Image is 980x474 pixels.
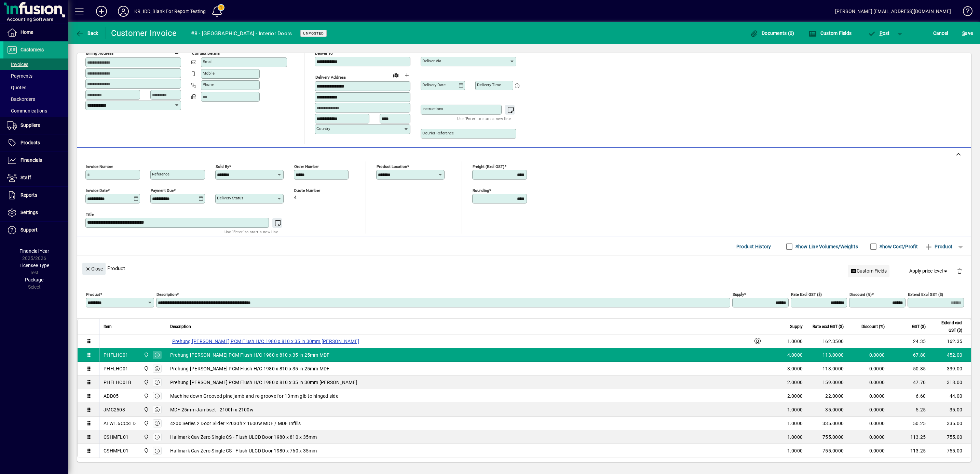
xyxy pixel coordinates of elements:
mat-label: Delivery date [422,82,446,87]
button: Documents (0) [748,27,796,39]
mat-label: Product [86,292,100,297]
span: Suppliers [21,122,40,128]
span: Quote number [294,188,335,193]
app-page-header-button: Back [68,27,106,39]
td: 0.0000 [848,403,889,417]
a: Payments [3,70,68,82]
mat-label: Product location [377,164,407,169]
mat-label: Phone [203,82,214,87]
mat-label: Extend excl GST ($) [908,292,943,297]
span: Unposted [303,31,324,36]
div: 755.0000 [811,434,844,440]
button: Delete [951,263,968,279]
mat-label: Email [203,59,213,64]
span: Cancel [933,28,948,39]
td: 50.85 [889,362,930,376]
span: Documents (0) [750,30,794,36]
a: Communications [3,105,68,117]
td: 452.00 [930,348,971,362]
span: Central [142,379,150,386]
span: 4200 Series 2 Door Slider >2030h x 1600w MDF / MDF Infills [170,420,301,427]
td: 5.25 [889,403,930,417]
span: MDF 25mm Jambset - 2100h x 2100w [170,406,254,413]
span: Prehung [PERSON_NAME] PCM Flush H/C 1980 x 810 x 35 in 25mm MDF [170,352,330,358]
td: 67.80 [889,348,930,362]
app-page-header-button: Delete [951,268,968,274]
a: Settings [3,204,68,221]
mat-label: Deliver via [422,58,441,63]
td: 0.0000 [848,389,889,403]
td: 0.0000 [848,417,889,430]
span: Supply [790,323,803,330]
span: Discount (%) [861,323,885,330]
div: 159.0000 [811,379,844,386]
div: Product [77,256,971,281]
button: Product [921,240,956,253]
span: GST ($) [912,323,926,330]
td: 0.0000 [848,444,889,458]
span: Financials [21,157,42,163]
td: 6.60 [889,389,930,403]
div: PHFLHC01B [104,379,131,386]
mat-label: Mobile [203,71,215,76]
div: PHFLHC01 [104,352,128,358]
td: 0.0000 [848,348,889,362]
span: Hallmark Cav Zero Single CS - Flush ULCD Door 1980 x 760 x 35mm [170,447,317,454]
span: Central [142,392,150,400]
span: 1.0000 [787,434,803,440]
div: [PERSON_NAME] [EMAIL_ADDRESS][DOMAIN_NAME] [835,6,951,17]
a: Invoices [3,58,68,70]
mat-label: Delivery time [477,82,501,87]
a: Home [3,24,68,41]
button: Choose address [401,70,412,81]
td: 44.00 [930,389,971,403]
div: ALW1.6CCSTD [104,420,136,427]
mat-label: Deliver To [315,51,333,56]
button: Custom Fields [807,27,853,39]
mat-label: Description [156,292,177,297]
a: Staff [3,169,68,186]
mat-label: Rate excl GST ($) [791,292,822,297]
a: Products [3,134,68,152]
mat-label: Delivery status [217,196,243,200]
span: 4 [294,195,297,200]
app-page-header-button: Close [81,265,107,272]
span: 1.0000 [787,338,803,345]
span: Reports [21,192,37,198]
td: 0.0000 [848,376,889,389]
td: 318.00 [930,376,971,389]
mat-label: Supply [733,292,744,297]
button: Product History [734,240,774,253]
td: 113.25 [889,430,930,444]
span: Licensee Type [19,263,49,268]
span: Backorders [7,96,35,102]
button: Add [91,5,112,17]
span: ost [868,30,890,36]
span: Central [142,365,150,372]
label: Show Line Volumes/Weights [794,243,858,250]
mat-label: Country [316,126,330,131]
span: Customers [21,47,44,52]
span: Package [25,277,43,282]
td: 339.00 [930,362,971,376]
button: Back [74,27,100,39]
span: Support [21,227,38,233]
span: Payments [7,73,32,79]
td: 0.0000 [848,430,889,444]
mat-label: Order number [294,164,319,169]
button: Apply price level [907,265,952,277]
span: Products [21,140,40,145]
div: CSHMFL01 [104,447,128,454]
div: 113.0000 [811,365,844,372]
span: ave [962,28,973,39]
span: Description [170,323,191,330]
span: Machine down Grooved pine jamb and re-groove for 13mm gib to hinged side [170,393,338,399]
button: Copy to Delivery address [172,46,183,57]
span: 4.0000 [787,352,803,358]
span: Back [76,30,98,36]
a: Suppliers [3,117,68,134]
span: Hallmark Cav Zero Single CS - Flush ULCD Door 1980 x 810 x 35mm [170,434,317,440]
mat-label: Invoice date [86,188,108,193]
mat-label: Title [86,212,94,217]
span: P [880,30,883,36]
